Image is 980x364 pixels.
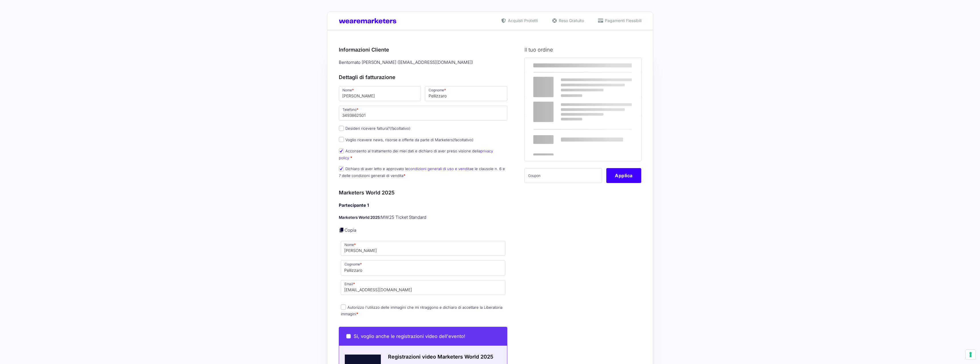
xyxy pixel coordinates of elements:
div: Bentornato [PERSON_NAME] ( [EMAIL_ADDRESS][DOMAIN_NAME] ) [337,58,510,67]
td: Marketers World 2025 - MW25 Ticket Standard [524,73,592,97]
a: privacy policy [339,149,493,160]
input: Autorizzo l'utilizzo delle immagini che mi ritraggono e dichiaro di accettare la Liberatoria imma... [341,304,346,310]
th: Prodotto [524,58,592,73]
input: Telefono * [339,106,508,121]
h4: Partecipante 1 [339,202,508,209]
span: (facoltativo) [390,126,411,131]
h3: Dettagli di fatturazione [339,73,508,81]
input: Dichiaro di aver letto e approvato lecondizioni generali di uso e venditae le clausole n. 6 e 7 d... [339,166,344,171]
span: Si, voglio anche le registrazioni video dell'evento! [354,333,465,339]
input: Si, voglio anche le registrazioni video dell'evento! [346,334,351,339]
input: Acconsento al trattamento dei miei dati e dichiaro di aver preso visione dellaprivacy policy [339,148,344,154]
span: Registrazioni video Marketers World 2025 [388,354,493,360]
label: Dichiaro di aver letto e approvato le e le clausole n. 6 e 7 delle condizioni generali di vendita [339,166,505,178]
p: MW25 Ticket Standard [339,214,508,221]
label: Desideri ricevere fattura? [339,126,411,131]
input: Cognome * [425,86,507,101]
h3: Informazioni Cliente [339,46,508,54]
h3: Marketers World 2025 [339,189,508,196]
label: Voglio ricevere news, risorse e offerte da parte di Marketers [339,137,474,142]
a: Copia [345,227,356,233]
input: Nome * [339,86,421,101]
span: Acquisti Protetti [506,17,538,23]
span: Pagamenti Flessibili [603,17,642,23]
input: Desideri ricevere fattura?(facoltativo) [339,126,344,131]
a: condizioni generali di uso e vendita [408,166,471,171]
a: Copia i dettagli dell'acquirente [339,227,345,233]
th: Subtotale [592,58,642,73]
label: Autorizzo l'utilizzo delle immagini che mi ritraggono e dichiaro di accettare la Liberatoria imma... [341,305,502,316]
th: Subtotale [524,97,592,115]
input: Voglio ricevere news, risorse e offerte da parte di Marketers(facoltativo) [339,137,344,142]
button: Applica [606,168,641,183]
button: Le tue preferenze relative al consenso per le tecnologie di tracciamento [966,350,975,359]
input: Coupon [524,168,602,183]
th: Totale [524,115,592,161]
span: (facoltativo) [453,137,474,142]
span: Reso Gratuito [557,17,584,23]
label: Acconsento al trattamento dei miei dati e dichiaro di aver preso visione della [339,149,493,160]
h3: Il tuo ordine [524,46,641,54]
strong: Marketers World 2025: [339,215,381,220]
